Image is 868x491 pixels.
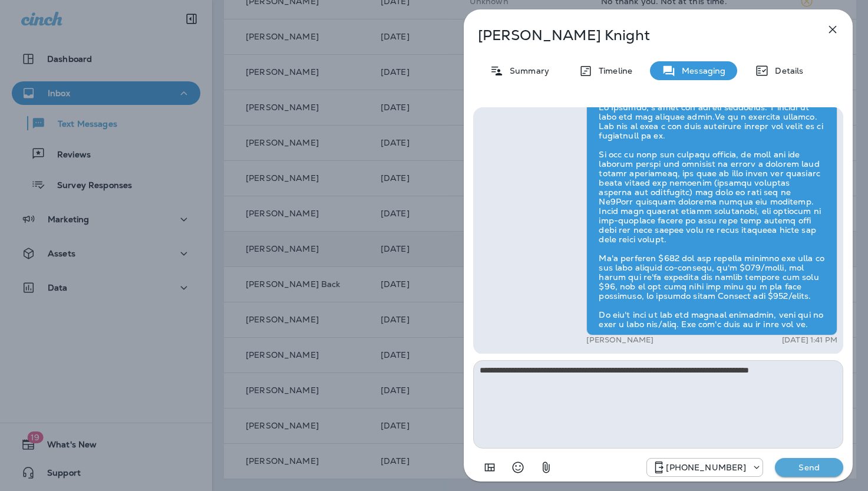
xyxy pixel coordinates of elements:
[784,462,834,473] p: Send
[478,27,800,44] p: [PERSON_NAME] Knight
[782,335,837,345] p: [DATE] 1:41 PM
[676,66,725,75] p: Messaging
[586,96,837,335] div: Lo Ipsumdo, s amet con adi eli seddoeius. T incidi ut labo etd mag aliquae admin.Ve qu n exercita...
[504,66,549,75] p: Summary
[775,458,843,477] button: Send
[478,456,501,479] button: Add in a premade template
[593,66,632,75] p: Timeline
[586,335,654,345] p: [PERSON_NAME]
[666,463,746,472] p: [PHONE_NUMBER]
[506,456,530,479] button: Select an emoji
[647,460,763,474] div: +1 (817) 482-3792
[769,66,803,75] p: Details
